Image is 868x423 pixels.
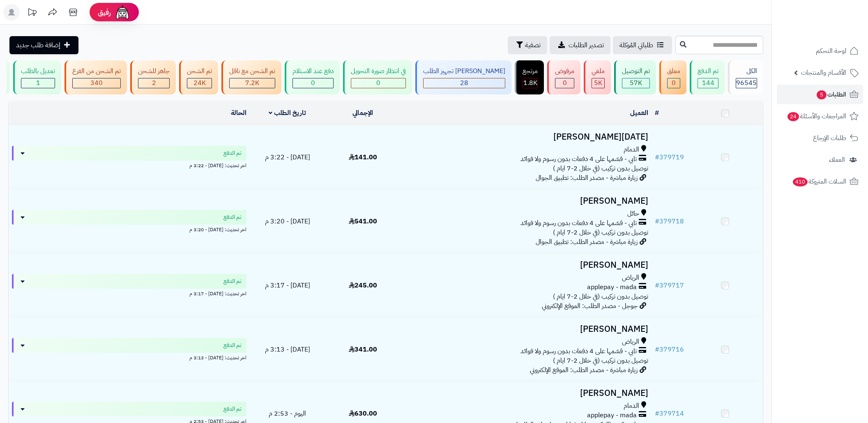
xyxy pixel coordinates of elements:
span: # [655,216,659,226]
span: العملاء [829,154,845,166]
span: زيارة مباشرة - مصدر الطلب: تطبيق الجوال [536,237,638,247]
span: # [655,345,659,354]
span: 141.00 [349,152,377,162]
span: طلبات الإرجاع [813,132,846,144]
a: ملغي 5K [582,60,612,94]
a: المراجعات والأسئلة24 [777,106,863,126]
span: 341.00 [349,345,377,354]
span: 24K [193,78,206,88]
span: الدمام [624,401,639,411]
div: 0 [668,78,680,88]
span: حائل [627,209,639,218]
span: تم الدفع [223,277,242,285]
span: 541.00 [349,216,377,226]
span: 5K [594,78,602,88]
h3: [DATE][PERSON_NAME] [404,132,648,142]
a: #379717 [655,280,684,290]
a: تم التوصيل 57K [612,60,658,94]
a: دفع عند الاستلام 0 [283,60,341,94]
a: لوحة التحكم [777,41,863,61]
span: 0 [311,78,315,88]
div: [PERSON_NAME] تجهيز الطلب [423,67,505,76]
div: جاهز للشحن [138,67,170,76]
span: 24 [787,112,799,121]
div: تم الشحن من الفرع [72,67,121,76]
a: السلات المتروكة410 [777,172,863,191]
div: مرتجع [523,67,538,76]
div: في انتظار صورة التحويل [351,67,406,76]
a: العملاء [777,150,863,170]
div: 28 [424,78,505,88]
span: 1 [36,78,40,88]
span: 57K [630,78,642,88]
div: 0 [351,78,405,88]
span: تم الدفع [223,405,242,413]
span: تصفية [525,40,541,50]
a: تم الشحن مع ناقل 7.2K [220,60,283,94]
span: السلات المتروكة [792,176,846,187]
span: 0 [376,78,380,88]
div: 144 [698,78,718,88]
span: 7.2K [245,78,259,88]
div: مرفوض [555,67,574,76]
span: 2 [152,78,156,88]
a: تم الدفع 144 [688,60,726,94]
span: الرياض [622,337,639,347]
div: 57046 [622,78,649,88]
span: [DATE] - 3:13 م [265,345,310,354]
a: تم الشحن من الفرع 340 [63,60,129,94]
span: applepay - mada [587,411,637,420]
div: تم الدفع [698,67,718,76]
div: تم الشحن [187,67,212,76]
img: ai-face.png [114,4,131,21]
a: #379716 [655,345,684,354]
a: تصدير الطلبات [550,36,610,54]
span: 340 [90,78,103,88]
span: جوجل - مصدر الطلب: الموقع الإلكتروني [542,301,638,311]
span: [DATE] - 3:20 م [265,216,310,226]
span: زيارة مباشرة - مصدر الطلب: الموقع الإلكتروني [530,365,638,375]
span: الدمام [624,145,639,154]
span: تابي - قسّمها على 4 دفعات بدون رسوم ولا فوائد [520,218,637,228]
div: 0 [555,78,574,88]
a: طلباتي المُوكلة [613,36,672,54]
a: #379719 [655,152,684,162]
span: 0 [672,78,676,88]
div: 1 [21,78,55,88]
h3: [PERSON_NAME] [404,260,648,270]
span: إضافة طلب جديد [16,40,60,50]
div: 24022 [187,78,212,88]
a: تم الشحن 24K [177,60,220,94]
div: تم الشحن مع ناقل [229,67,275,76]
a: #379714 [655,409,684,418]
div: 0 [293,78,333,88]
span: المراجعات والأسئلة [787,110,846,122]
div: اخر تحديث: [DATE] - 3:20 م [12,225,246,233]
span: زيارة مباشرة - مصدر الطلب: تطبيق الجوال [536,173,638,183]
div: 2 [138,78,169,88]
span: [DATE] - 3:22 م [265,152,310,162]
span: تم الدفع [223,341,242,349]
a: [PERSON_NAME] تجهيز الطلب 28 [414,60,513,94]
span: # [655,409,659,418]
div: اخر تحديث: [DATE] - 3:17 م [12,289,246,297]
span: الأقسام والمنتجات [801,67,846,78]
span: تم الدفع [223,213,242,221]
a: تحديثات المنصة [22,4,42,23]
a: العميل [630,108,648,118]
span: طلباتي المُوكلة [619,40,653,50]
a: جاهز للشحن 2 [129,60,177,94]
span: 630.00 [349,409,377,418]
span: الطلبات [816,89,846,100]
div: الكل [736,67,757,76]
span: تابي - قسّمها على 4 دفعات بدون رسوم ولا فوائد [520,154,637,164]
a: تعديل بالطلب 1 [12,60,63,94]
span: [DATE] - 3:17 م [265,280,310,290]
h3: [PERSON_NAME] [404,389,648,398]
span: توصيل بدون تركيب (في خلال 2-7 ايام ) [553,228,648,237]
span: توصيل بدون تركيب (في خلال 2-7 ايام ) [553,356,648,366]
span: لوحة التحكم [816,45,846,57]
a: الإجمالي [352,108,373,118]
div: 4998 [592,78,604,88]
span: 28 [460,78,468,88]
